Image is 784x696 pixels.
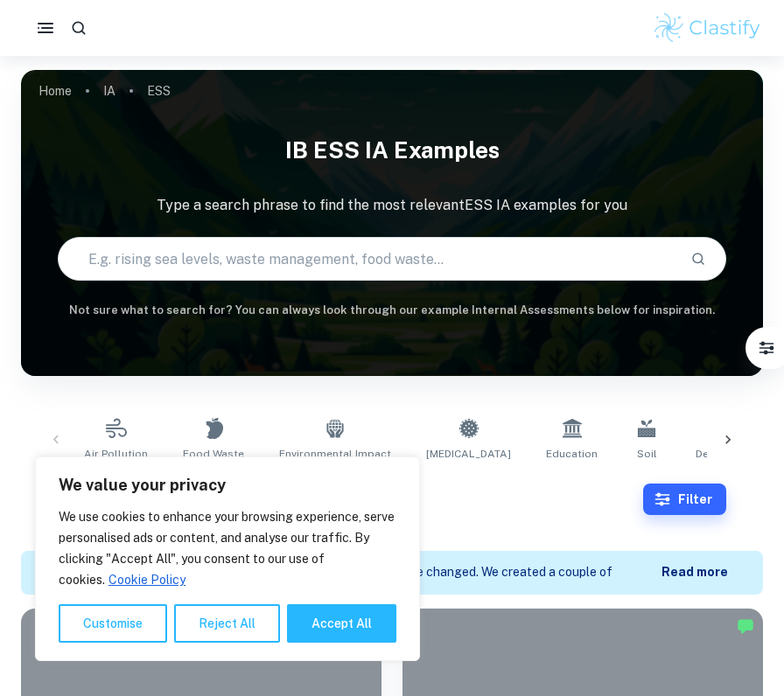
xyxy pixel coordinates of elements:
span: [MEDICAL_DATA] [426,446,511,462]
div: We value your privacy [35,456,420,661]
p: We value your privacy [59,475,396,496]
p: We use cookies to enhance your browsing experience, serve personalised ads or content, and analys... [59,506,396,590]
p: Type a search phrase to find the most relevant ESS IA examples for you [21,195,763,216]
img: Marked [737,617,754,635]
span: Deforestation [696,446,767,462]
button: Reject All [174,604,280,643]
a: IA [103,79,115,103]
input: E.g. rising sea levels, waste management, food waste... [59,234,675,283]
span: Education [546,446,598,462]
button: Filter [749,331,784,365]
button: Customise [59,604,167,643]
h1: IB ESS IA examples [21,126,763,174]
img: Clastify logo [652,10,763,45]
p: ESS [147,81,171,101]
button: Filter [643,484,726,515]
button: Search [683,244,713,274]
span: Air Pollution [84,446,148,462]
span: Food Waste [183,446,244,462]
span: Soil [637,446,657,462]
h6: Not sure what to search for? You can always look through our example Internal Assessments below f... [21,302,763,319]
button: Accept All [287,604,396,643]
a: Cookie Policy [108,572,186,588]
b: Read more [661,565,728,579]
span: Environmental Impact [279,446,391,462]
a: Home [38,79,72,103]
